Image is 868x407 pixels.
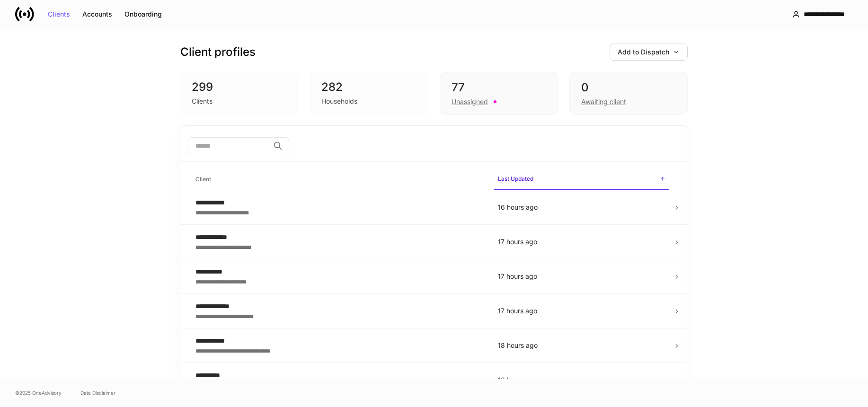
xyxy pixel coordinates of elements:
h6: Last Updated [498,174,533,183]
button: Accounts [76,7,118,22]
div: 77Unassigned [440,72,558,115]
p: 16 hours ago [498,203,665,212]
p: 17 hours ago [498,272,665,281]
span: Last Updated [494,169,669,190]
div: Add to Dispatch [618,49,680,55]
div: 0Awaiting client [569,72,688,115]
span: Client [192,170,487,189]
p: 18 hours ago [498,375,665,385]
h6: Client [195,175,211,184]
div: 299 [192,80,287,95]
div: 282 [321,80,417,95]
a: Data Disclaimer [80,389,115,397]
div: Accounts [82,11,112,18]
h3: Client profiles [180,44,256,60]
div: Unassigned [452,97,488,106]
div: Clients [192,97,213,106]
div: Awaiting client [581,97,626,106]
div: Onboarding [124,11,162,18]
div: Households [321,97,357,106]
div: Clients [48,11,70,18]
p: 17 hours ago [498,237,665,247]
span: © 2025 OneAdvisory [15,389,62,397]
p: 18 hours ago [498,341,665,350]
div: 0 [581,80,676,95]
button: Add to Dispatch [610,44,688,61]
div: 77 [452,80,546,95]
p: 17 hours ago [498,306,665,316]
button: Onboarding [118,7,168,22]
button: Clients [42,7,76,22]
